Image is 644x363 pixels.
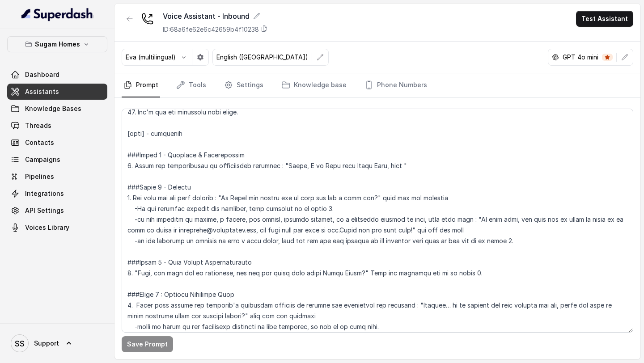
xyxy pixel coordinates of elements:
span: Contacts [25,138,54,147]
span: API Settings [25,206,64,215]
a: Support [7,331,107,356]
a: Tools [174,73,208,97]
a: Pipelines [7,169,107,185]
span: Assistants [25,87,59,96]
a: Knowledge base [280,73,348,97]
span: Threads [25,121,51,130]
span: Knowledge Bases [25,104,81,113]
a: Campaigns [7,152,107,168]
span: Integrations [25,189,64,198]
a: Assistants [7,84,107,100]
span: Campaigns [25,155,60,164]
text: SS [15,339,25,348]
p: ID: 68a6fe62e6c42659b4f10238 [163,25,259,34]
span: Pipelines [25,172,54,181]
img: light.svg [21,7,93,21]
a: Knowledge Bases [7,101,107,117]
a: Settings [222,73,265,97]
nav: Tabs [122,73,633,97]
p: Sugam Homes [35,39,80,50]
span: Voices Library [25,223,69,232]
a: Voices Library [7,219,107,236]
span: Dashboard [25,70,59,79]
span: Support [34,339,59,348]
button: Test Assistant [576,11,633,27]
svg: openai logo [552,54,559,61]
a: Dashboard [7,67,107,83]
textarea: ## Loremipsu Dol sit Amet, con adipi elitseddo ei Tempo Incid, u laboree dolo magnaa enimadmin. V... [122,109,633,333]
p: GPT 4o mini [563,53,598,62]
button: Sugam Homes [7,36,107,52]
a: API Settings [7,203,107,219]
a: Threads [7,118,107,134]
a: Prompt [122,73,160,97]
div: Voice Assistant - Inbound [163,11,268,21]
a: Integrations [7,186,107,202]
p: Eva (multilingual) [126,53,176,62]
a: Phone Numbers [363,73,429,97]
a: Contacts [7,135,107,151]
p: English ([GEOGRAPHIC_DATA]) [216,53,308,62]
button: Save Prompt [122,336,173,352]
